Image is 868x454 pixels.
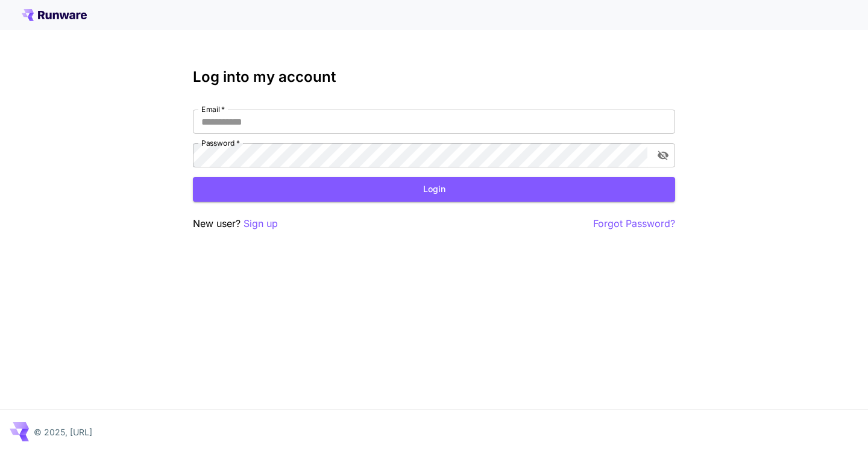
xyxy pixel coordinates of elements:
[193,177,675,202] button: Login
[193,69,675,86] h3: Log into my account
[244,216,278,231] button: Sign up
[652,145,674,166] button: toggle password visibility
[34,426,92,438] p: © 2025, [URL]
[193,216,278,231] p: New user?
[593,216,675,231] button: Forgot Password?
[201,138,240,148] label: Password
[201,104,225,114] label: Email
